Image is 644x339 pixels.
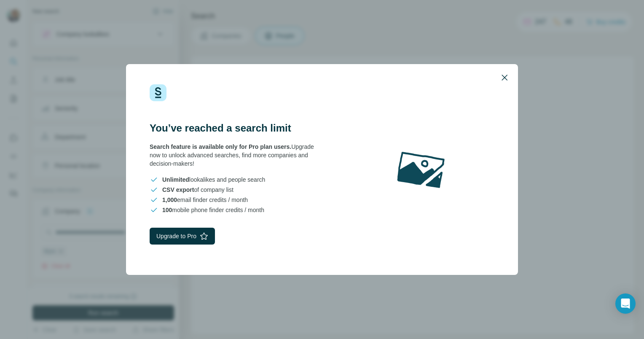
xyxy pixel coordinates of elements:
[162,186,194,193] span: CSV export
[162,176,189,183] span: Unlimited
[150,143,322,168] div: Upgrade now to unlock advanced searches, find more companies and decision-makers!
[162,196,248,204] span: email finder credits / month
[150,121,322,135] h3: You’ve reached a search limit
[323,64,518,275] img: Surfe Stock Photo - showing people and technologies
[150,228,215,245] button: Upgrade to Pro
[150,84,166,101] img: Surfe Logo
[162,206,264,214] span: mobile phone finder credits / month
[150,143,291,150] span: Search feature is available only for Pro plan users.
[162,196,177,203] span: 1,000
[162,207,172,213] span: 100
[615,293,636,314] div: Open Intercom Messenger
[162,186,233,194] span: of company list
[162,175,265,184] span: lookalikes and people search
